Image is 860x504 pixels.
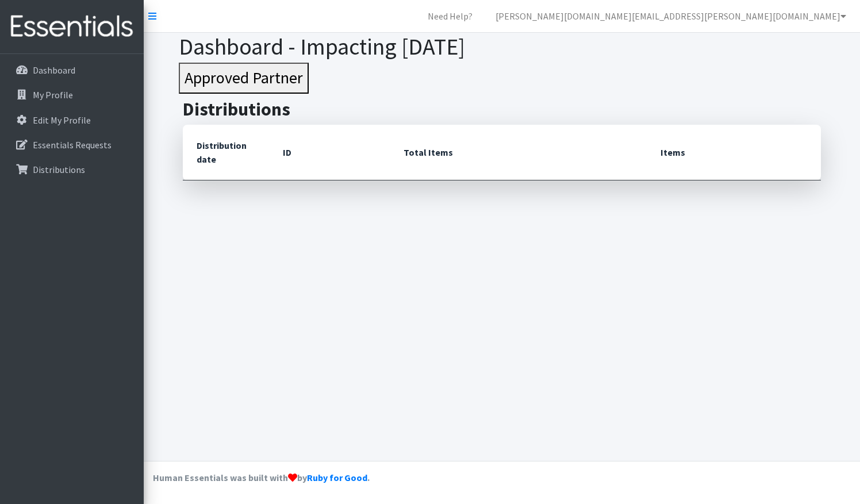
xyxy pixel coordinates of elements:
a: Edit My Profile [5,109,139,132]
p: Distributions [33,164,85,175]
strong: Human Essentials was built with by . [153,472,370,483]
img: HumanEssentials [5,7,139,46]
a: Need Help? [419,5,482,28]
button: Approved Partner [179,63,309,94]
th: Distribution date [183,125,269,180]
th: Items [647,125,821,180]
a: Ruby for Good [307,472,367,483]
a: My Profile [5,83,139,106]
a: Distributions [5,158,139,181]
p: Dashboard [33,64,75,76]
a: [PERSON_NAME][DOMAIN_NAME][EMAIL_ADDRESS][PERSON_NAME][DOMAIN_NAME] [486,5,855,28]
p: Essentials Requests [33,139,112,151]
p: Edit My Profile [33,114,91,126]
a: Dashboard [5,59,139,82]
p: My Profile [33,89,73,101]
th: Total Items [390,125,647,180]
th: ID [269,125,390,180]
h1: Dashboard - Impacting [DATE] [179,33,826,60]
h2: Distributions [183,98,821,120]
a: Essentials Requests [5,133,139,156]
